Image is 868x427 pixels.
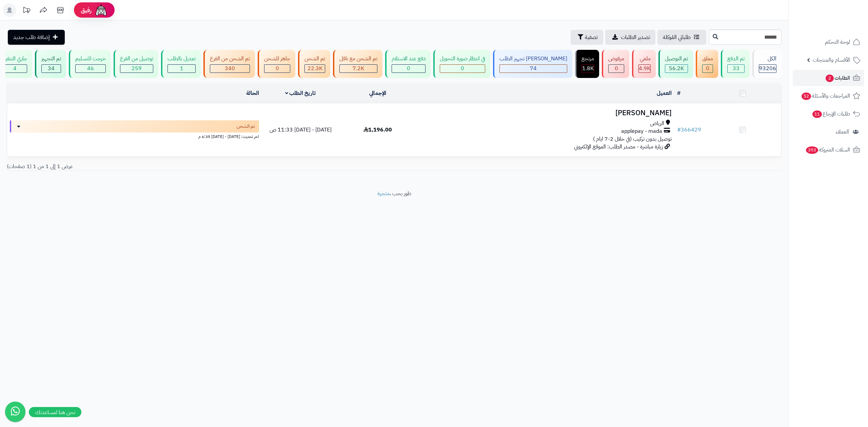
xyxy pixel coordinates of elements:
[677,89,680,97] a: #
[353,64,364,73] span: 7.2K
[48,64,55,73] span: 34
[377,189,390,198] a: متجرة
[75,55,106,63] div: خرجت للتسليم
[407,64,410,73] span: 0
[650,120,664,127] span: الرياض
[308,64,322,73] span: 22.3K
[574,143,663,151] span: زيارة مباشرة - مصدر الطلب: الموقع الإلكتروني
[751,50,783,78] a: الكل93206
[87,64,94,73] span: 46
[793,124,864,140] a: العملاء
[801,92,812,100] span: 52
[793,34,864,50] a: لوحة التحكم
[582,64,594,73] span: 1.8K
[270,126,332,134] span: [DATE] - [DATE] 11:33 ص
[812,110,823,118] span: 11
[13,33,50,41] span: إضافة طلب جديد
[202,50,256,78] a: تم الشحن من الفرع 340
[34,50,67,78] a: تم التجهيز 34
[571,30,603,45] button: تصفية
[237,123,255,130] span: تم الشحن
[492,50,574,78] a: [PERSON_NAME] تجهيز الطلب 74
[112,50,160,78] a: توصيل من الفرع 259
[67,50,112,78] a: خرجت للتسليم 46
[160,50,202,78] a: تعديل بالطلب 1
[657,50,694,78] a: تم التوصيل 56.2K
[605,30,655,45] a: تصدير الطلبات
[94,3,108,17] img: ai-face.png
[13,64,17,73] span: 4
[733,64,739,73] span: 33
[392,55,426,63] div: دفع عند الاستلام
[132,64,142,73] span: 259
[608,55,624,63] div: مرفوض
[340,65,377,73] div: 7223
[719,50,751,78] a: تم الدفع 33
[669,64,684,73] span: 56.2K
[3,65,27,73] div: 4
[677,126,701,134] a: #366429
[639,65,650,73] div: 4929
[812,109,850,119] span: طلبات الإرجاع
[657,89,672,97] a: العميل
[2,163,394,170] div: عرض 1 إلى 1 من 1 (1 صفحات)
[18,3,35,19] a: تحديثات المنصة
[801,91,850,101] span: المراجعات والأسئلة
[657,30,706,45] a: طلباتي المُوكلة
[793,106,864,122] a: طلبات الإرجاع11
[793,142,864,158] a: السلات المتروكة393
[41,55,61,63] div: تم التجهيز
[8,30,65,45] a: إضافة طلب جديد
[440,55,485,63] div: في انتظار صورة التحويل
[615,64,618,73] span: 0
[264,55,290,63] div: جاهز للشحن
[825,37,850,47] span: لوحة التحكم
[836,127,849,137] span: العملاء
[665,55,688,63] div: تم التوصيل
[728,65,744,73] div: 33
[210,55,250,63] div: تم الشحن من الفرع
[703,65,713,73] div: 0
[461,64,464,73] span: 0
[210,65,250,73] div: 340
[392,65,425,73] div: 0
[225,64,235,73] span: 340
[825,74,834,82] span: 2
[805,146,818,154] span: 393
[759,55,776,63] div: الكل
[369,89,386,97] a: الإجمالي
[609,65,624,73] div: 0
[246,89,259,97] a: الحالة
[42,65,61,73] div: 34
[500,65,567,73] div: 74
[499,55,567,63] div: [PERSON_NAME] تجهيز الطلب
[581,55,594,63] div: مرتجع
[297,50,332,78] a: تم الشحن 22.3K
[621,127,662,135] span: applepay - mada
[665,65,688,73] div: 56173
[339,55,377,63] div: تم الشحن مع ناقل
[168,65,195,73] div: 1
[332,50,384,78] a: تم الشحن مع ناقل 7.2K
[706,64,709,73] span: 0
[677,126,681,134] span: #
[419,109,671,117] h3: [PERSON_NAME]
[530,64,537,73] span: 74
[582,65,594,73] div: 1771
[167,55,196,63] div: تعديل بالطلب
[585,33,598,41] span: تصفية
[638,55,651,63] div: ملغي
[793,70,864,86] a: الطلبات2
[305,65,325,73] div: 22319
[81,6,92,14] span: رفيق
[440,65,485,73] div: 0
[793,88,864,104] a: المراجعات والأسئلة52
[593,135,672,143] span: توصيل بدون تركيب (في خلال 2-7 ايام )
[256,50,297,78] a: جاهز للشحن 0
[702,55,713,63] div: معلق
[264,65,290,73] div: 0
[663,33,691,41] span: طلباتي المُوكلة
[694,50,719,78] a: معلق 0
[2,55,27,63] div: جاري التنفيذ
[180,64,183,73] span: 1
